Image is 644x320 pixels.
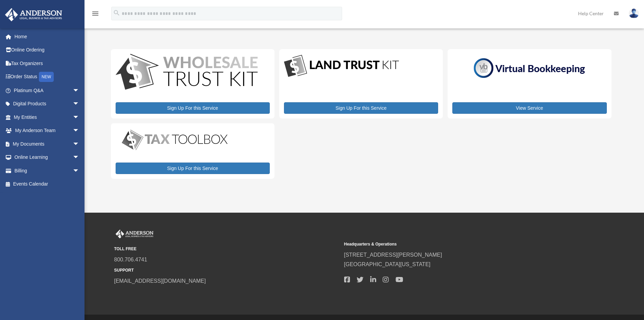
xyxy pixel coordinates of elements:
a: Online Ordering [5,43,90,57]
a: Digital Productsarrow_drop_down [5,97,86,111]
a: menu [91,12,99,18]
i: menu [91,9,99,18]
small: TOLL FREE [114,246,339,253]
a: View Service [452,102,606,114]
a: Home [5,30,90,43]
a: Sign Up For this Service [116,102,270,114]
div: NEW [39,72,54,82]
a: My Anderson Teamarrow_drop_down [5,124,90,137]
span: arrow_drop_down [73,84,86,98]
a: My Entitiesarrow_drop_down [5,110,90,124]
span: arrow_drop_down [73,124,86,138]
span: arrow_drop_down [73,164,86,178]
small: Headquarters & Operations [344,241,569,248]
a: 800.706.4741 [114,257,147,262]
span: arrow_drop_down [73,97,86,111]
a: [GEOGRAPHIC_DATA][US_STATE] [344,261,431,267]
a: Order StatusNEW [5,70,90,84]
a: Events Calendar [5,177,90,191]
img: taxtoolbox_new-1.webp [116,128,234,152]
a: [EMAIL_ADDRESS][DOMAIN_NAME] [114,278,206,284]
small: SUPPORT [114,267,339,274]
span: arrow_drop_down [73,110,86,124]
img: WS-Trust-Kit-lgo-1.jpg [116,54,258,91]
a: Sign Up For this Service [284,102,438,114]
a: Billingarrow_drop_down [5,164,90,177]
a: Sign Up For this Service [116,163,270,174]
img: Anderson Advisors Platinum Portal [3,8,64,21]
span: arrow_drop_down [73,151,86,165]
span: arrow_drop_down [73,137,86,151]
a: [STREET_ADDRESS][PERSON_NAME] [344,252,442,258]
img: Anderson Advisors Platinum Portal [114,230,155,238]
a: Online Learningarrow_drop_down [5,151,90,164]
a: My Documentsarrow_drop_down [5,137,90,151]
img: User Pic [629,8,639,18]
a: Platinum Q&Aarrow_drop_down [5,84,90,97]
i: search [113,9,120,17]
a: Tax Organizers [5,57,90,70]
img: LandTrust_lgo-1.jpg [284,54,399,79]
